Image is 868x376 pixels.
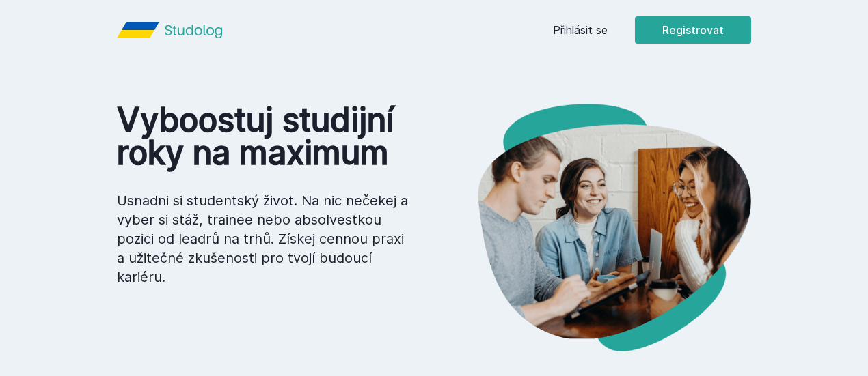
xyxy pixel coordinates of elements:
h1: Vyboostuj studijní roky na maximum [117,104,412,169]
img: hero.png [434,104,751,351]
button: Registrovat [635,16,751,44]
p: Usnadni si studentský život. Na nic nečekej a vyber si stáž, trainee nebo absolvestkou pozici od ... [117,191,412,287]
a: Přihlásit se [553,22,608,38]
